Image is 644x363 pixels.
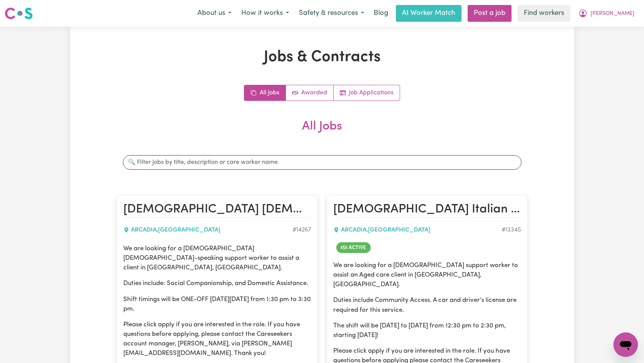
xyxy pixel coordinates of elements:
iframe: Button to launch messaging window [613,332,638,357]
img: Careseekers logo [5,6,33,20]
a: Careseekers logo [5,5,33,22]
a: Job applications [334,85,400,100]
h2: Female Italian-speaking Support Worker Needed in Arcadia, NSW [123,202,311,217]
span: Job is active [336,242,371,253]
div: ARCADIA , [GEOGRAPHIC_DATA] [333,225,502,235]
span: [PERSON_NAME] [591,10,634,18]
p: The shift will be [DATE] to [DATE] from 12:30 pm to 2:30 pm, starting [DATE]! [333,321,521,340]
h2: All Jobs [117,119,528,146]
a: Post a job [468,5,512,22]
div: Job ID #14267 [292,225,311,235]
p: We are looking for a [DEMOGRAPHIC_DATA] [DEMOGRAPHIC_DATA]-speaking support worker to assist a cl... [123,244,311,273]
div: ARCADIA , [GEOGRAPHIC_DATA] [123,225,292,235]
a: All jobs [244,85,286,100]
div: Job ID #13345 [502,225,521,235]
p: We are looking for a [DEMOGRAPHIC_DATA] support worker to assist an Aged care client in [GEOGRAPH... [333,261,521,290]
a: Blog [369,5,393,22]
a: Find workers [518,5,570,22]
button: Safety & resources [294,5,369,21]
button: About us [192,5,236,21]
p: Duties include: Social Companionship, and Domestic Assistance. [123,279,311,288]
button: My Account [573,5,639,21]
a: Active jobs [286,85,334,100]
p: Shift timings will be ONE-OFF [DATE][DATE] from 1:30 pm to 3:30 pm. [123,295,311,314]
h1: Jobs & Contracts [117,48,528,66]
p: Please click apply if you are interested in the role. If you have questions before applying, plea... [123,320,311,358]
input: 🔍 Filter jobs by title, description or care worker name [123,155,521,170]
button: How it works [236,5,294,21]
p: Duties include Community Access. A car and driver's license are required for this service. [333,295,521,314]
h2: Female Italian Care Worker Required in Arcadia, NSW [333,202,521,217]
a: AI Worker Match [396,5,462,22]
